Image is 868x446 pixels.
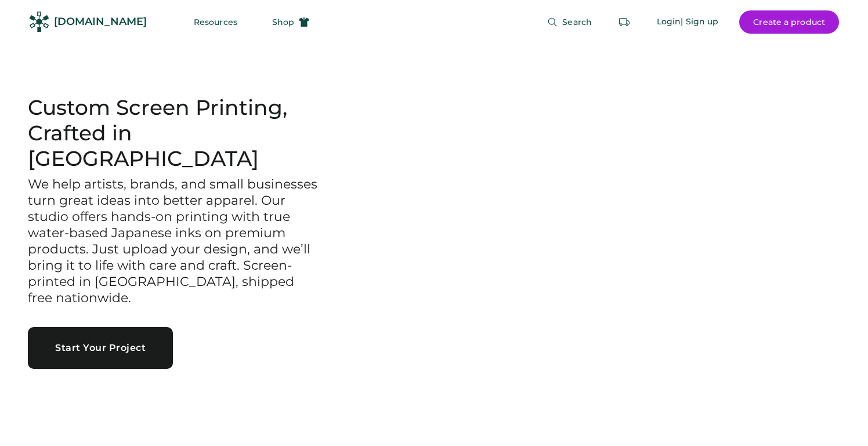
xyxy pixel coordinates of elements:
[180,10,251,34] button: Resources
[562,18,592,26] span: Search
[258,10,323,34] button: Shop
[613,10,636,34] button: Retrieve an order
[28,327,173,369] button: Start Your Project
[739,10,839,34] button: Create a product
[28,95,319,172] h1: Custom Screen Printing, Crafted in [GEOGRAPHIC_DATA]
[28,176,319,306] h3: We help artists, brands, and small businesses turn great ideas into better apparel. Our studio of...
[54,14,147,29] div: [DOMAIN_NAME]
[272,18,294,26] span: Shop
[29,12,49,32] img: Rendered Logo - Screens
[533,10,606,34] button: Search
[681,16,718,28] div: | Sign up
[657,16,681,28] div: Login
